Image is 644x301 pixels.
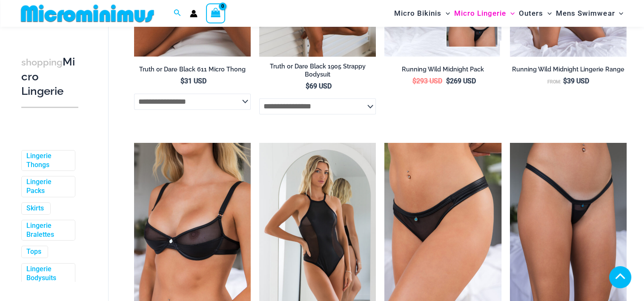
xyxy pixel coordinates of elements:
span: $ [412,77,416,85]
a: Search icon link [174,8,181,19]
h2: Truth or Dare Black 611 Micro Thong [134,65,251,74]
bdi: 293 USD [412,77,442,85]
span: shopping [21,57,63,68]
bdi: 31 USD [180,77,206,85]
span: Menu Toggle [615,3,623,24]
span: Menu Toggle [441,3,450,24]
span: Outers [519,3,543,24]
a: Running Wild Midnight Lingerie Range [510,65,627,77]
a: Truth or Dare Black 1905 Strappy Bodysuit [259,62,376,82]
a: Micro BikinisMenu ToggleMenu Toggle [392,3,452,24]
nav: Site Navigation [391,1,627,26]
h3: Micro Lingerie [21,55,78,98]
span: $ [446,77,450,85]
a: Micro LingerieMenu ToggleMenu Toggle [452,3,517,24]
h2: Running Wild Midnight Lingerie Range [510,65,627,74]
a: Lingerie Bralettes [26,221,69,239]
bdi: 69 USD [306,82,332,90]
a: Account icon link [190,10,197,17]
span: From: [547,79,561,85]
a: Mens SwimwearMenu ToggleMenu Toggle [554,3,625,24]
span: Menu Toggle [543,3,552,24]
span: $ [180,77,184,85]
span: Mens Swimwear [556,3,615,24]
span: $ [563,77,567,85]
span: Micro Lingerie [454,3,506,24]
a: Lingerie Thongs [26,152,69,170]
a: View Shopping Cart, empty [206,3,226,23]
a: Skirts [26,204,44,213]
a: Lingerie Packs [26,178,69,196]
bdi: 39 USD [563,77,589,85]
a: OutersMenu ToggleMenu Toggle [517,3,554,24]
img: MM SHOP LOGO FLAT [17,4,157,23]
a: Lingerie Bodysuits [26,265,69,283]
h2: Truth or Dare Black 1905 Strappy Bodysuit [259,62,376,78]
h2: Running Wild Midnight Pack [384,65,501,74]
a: Running Wild Midnight Pack [384,65,501,77]
span: Menu Toggle [506,3,515,24]
span: $ [306,82,309,90]
bdi: 269 USD [446,77,476,85]
a: Truth or Dare Black 611 Micro Thong [134,65,251,77]
a: Tops [26,248,41,257]
span: Micro Bikinis [394,3,441,24]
